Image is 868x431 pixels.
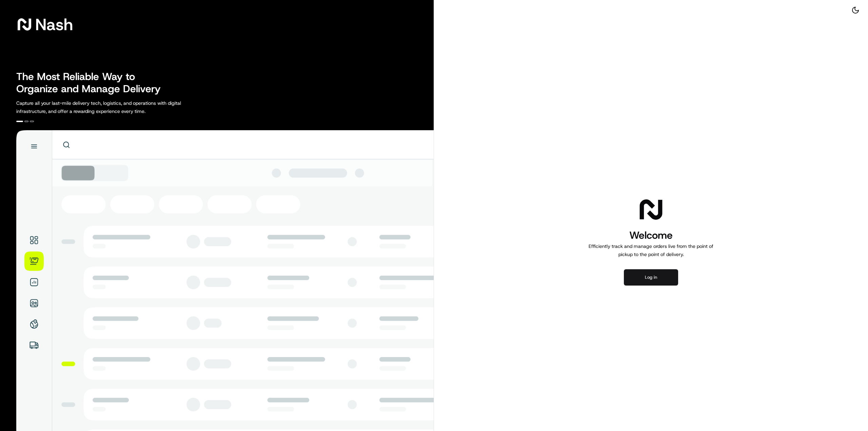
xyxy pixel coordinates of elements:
span: Nash [35,18,73,31]
h2: The Most Reliable Way to Organize and Manage Delivery [16,71,168,95]
h1: Welcome [586,229,716,242]
button: Log in [624,269,678,286]
p: Capture all your last-mile delivery tech, logistics, and operations with digital infrastructure, ... [16,99,212,115]
p: Efficiently track and manage orders live from the point of pickup to the point of delivery. [586,242,716,258]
